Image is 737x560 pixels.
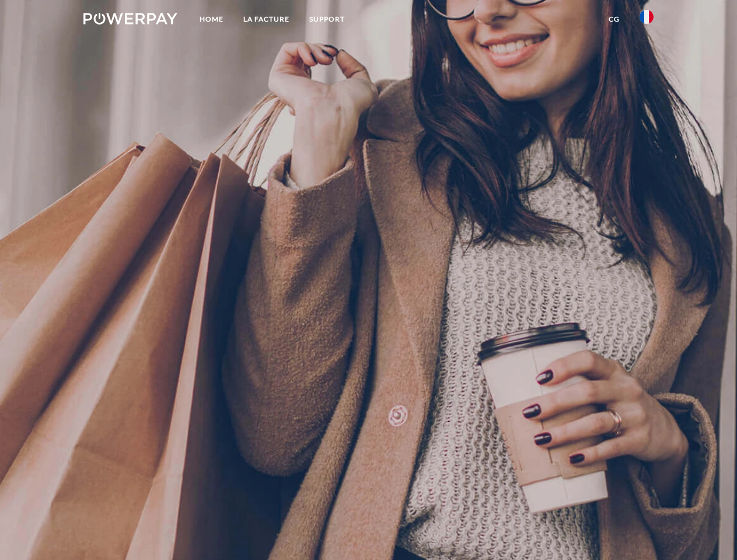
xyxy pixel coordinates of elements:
[83,13,177,24] img: logo-powerpay-white.svg
[599,9,630,30] a: CG
[299,9,355,30] a: Support
[640,10,654,24] img: fr
[233,9,299,30] a: LA FACTURE
[190,9,233,30] a: Home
